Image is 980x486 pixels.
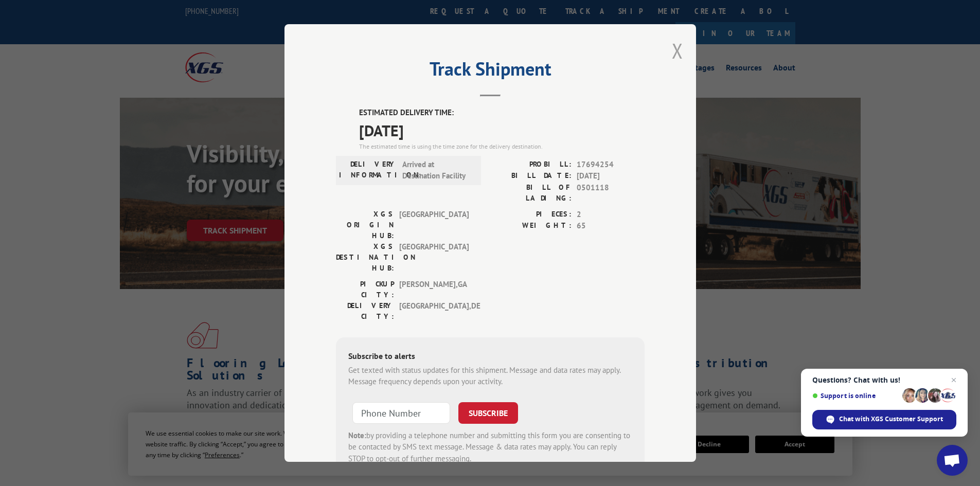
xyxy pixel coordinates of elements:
[490,220,572,232] label: WEIGHT:
[352,402,450,424] input: Phone Number
[399,279,469,300] span: [PERSON_NAME] , GA
[336,279,394,300] label: PICKUP CITY:
[839,415,943,424] span: Chat with XGS Customer Support
[348,430,632,465] div: by providing a telephone number and submitting this form you are consenting to be contacted by SM...
[359,142,645,151] div: The estimated time is using the time zone for the delivery destination.
[812,392,899,400] span: Support is online
[812,376,956,384] span: Questions? Chat with us!
[348,350,632,365] div: Subscribe to alerts
[336,300,394,322] label: DELIVERY CITY:
[336,209,394,241] label: XGS ORIGIN HUB:
[399,209,469,241] span: [GEOGRAPHIC_DATA]
[348,365,632,388] div: Get texted with status updates for this shipment. Message and data rates may apply. Message frequ...
[336,241,394,274] label: XGS DESTINATION HUB:
[490,209,572,221] label: PIECES:
[672,37,683,64] button: Close modal
[490,159,572,171] label: PROBILL:
[359,119,645,142] span: [DATE]
[812,410,956,429] div: Chat with XGS Customer Support
[577,182,645,204] span: 0501118
[577,159,645,171] span: 17694254
[359,107,645,119] label: ESTIMATED DELIVERY TIME:
[399,300,469,322] span: [GEOGRAPHIC_DATA] , DE
[490,170,572,182] label: BILL DATE:
[948,374,960,386] span: Close chat
[490,182,572,204] label: BILL OF LADING:
[577,170,645,182] span: [DATE]
[336,62,645,81] h2: Track Shipment
[577,209,645,221] span: 2
[577,220,645,232] span: 65
[458,402,518,424] button: SUBSCRIBE
[339,159,397,182] label: DELIVERY INFORMATION:
[348,430,366,440] strong: Note:
[937,445,968,476] div: Open chat
[399,241,469,274] span: [GEOGRAPHIC_DATA]
[402,159,472,182] span: Arrived at Destination Facility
